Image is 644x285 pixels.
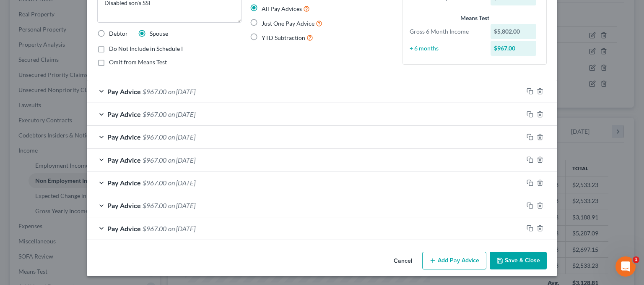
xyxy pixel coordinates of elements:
[107,156,141,164] span: Pay Advice
[107,87,141,95] span: Pay Advice
[107,133,141,141] span: Pay Advice
[107,224,141,232] span: Pay Advice
[109,58,167,66] span: Omit from Means Test
[168,110,195,118] span: on [DATE]
[405,27,486,36] div: Gross 6 Month Income
[168,224,195,232] span: on [DATE]
[168,201,195,209] span: on [DATE]
[262,34,305,41] span: YTD Subtraction
[410,14,540,22] div: Means Test
[107,110,141,118] span: Pay Advice
[387,253,419,269] button: Cancel
[262,5,302,12] span: All Pay Advices
[143,179,166,187] span: $967.00
[422,252,486,269] button: Add Pay Advice
[491,24,537,39] div: $5,802.00
[168,179,195,187] span: on [DATE]
[168,87,195,95] span: on [DATE]
[405,44,486,53] div: ÷ 6 months
[168,156,195,164] span: on [DATE]
[143,156,166,164] span: $967.00
[143,201,166,209] span: $967.00
[262,20,314,27] span: Just One Pay Advice
[143,133,166,141] span: $967.00
[109,45,183,52] span: Do Not Include in Schedule I
[107,201,141,209] span: Pay Advice
[107,179,141,187] span: Pay Advice
[143,87,166,95] span: $967.00
[143,110,166,118] span: $967.00
[150,30,168,37] span: Spouse
[633,256,639,263] span: 1
[109,30,128,37] span: Debtor
[491,41,537,56] div: $967.00
[490,252,547,269] button: Save & Close
[615,256,636,277] iframe: Intercom live chat
[168,133,195,141] span: on [DATE]
[143,224,166,232] span: $967.00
